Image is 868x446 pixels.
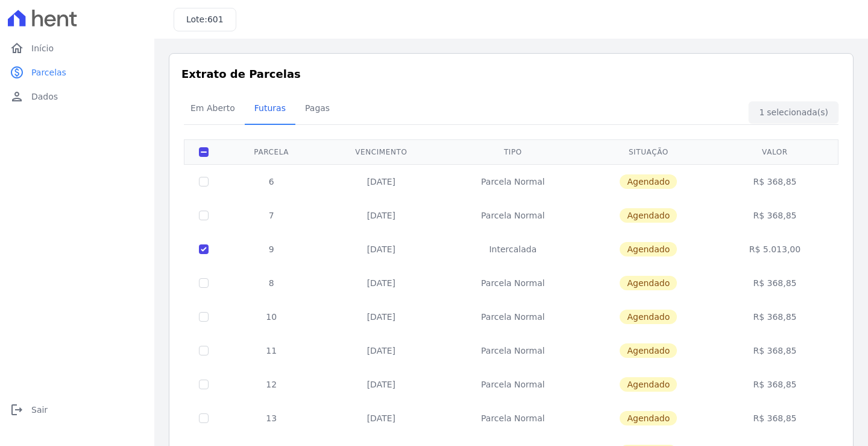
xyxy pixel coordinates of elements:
[31,91,58,103] span: Dados
[223,266,319,300] td: 8
[714,232,835,266] td: R$ 5.013,00
[442,266,583,300] td: Parcela Normal
[442,232,583,266] td: Intercalada
[319,300,442,334] td: [DATE]
[714,139,835,164] th: Valor
[620,276,677,290] span: Agendado
[620,310,677,324] span: Agendado
[31,42,54,54] span: Início
[714,300,835,334] td: R$ 368,85
[247,96,293,120] span: Futuras
[714,266,835,300] td: R$ 368,85
[31,66,66,78] span: Parcelas
[442,334,583,368] td: Parcela Normal
[245,94,295,125] a: Futuras
[319,232,442,266] td: [DATE]
[186,13,224,26] h3: Lote:
[319,199,442,232] td: [DATE]
[223,300,319,334] td: 10
[620,208,677,223] span: Agendado
[714,334,835,368] td: R$ 368,85
[319,334,442,368] td: [DATE]
[583,139,714,164] th: Situação
[319,139,442,164] th: Vencimento
[442,139,583,164] th: Tipo
[319,401,442,435] td: [DATE]
[181,94,245,125] a: Em Aberto
[442,199,583,232] td: Parcela Normal
[10,65,24,80] i: paid
[442,368,583,401] td: Parcela Normal
[10,403,24,417] i: logout
[319,266,442,300] td: [DATE]
[620,377,677,392] span: Agendado
[5,84,149,109] a: personDados
[319,164,442,199] td: [DATE]
[442,401,583,435] td: Parcela Normal
[298,96,337,120] span: Pagas
[714,368,835,401] td: R$ 368,85
[223,232,319,266] td: 9
[620,242,677,256] span: Agendado
[5,60,149,84] a: paidParcelas
[5,36,149,60] a: homeInício
[319,368,442,401] td: [DATE]
[714,164,835,199] td: R$ 368,85
[5,398,149,422] a: logoutSair
[10,89,24,104] i: person
[223,334,319,368] td: 11
[223,164,319,199] td: 6
[620,411,677,425] span: Agendado
[181,66,841,82] h3: Extrato de Parcelas
[223,199,319,232] td: 7
[183,96,242,120] span: Em Aberto
[223,368,319,401] td: 12
[620,343,677,358] span: Agendado
[223,139,319,164] th: Parcela
[207,14,224,24] span: 601
[10,41,24,56] i: home
[295,94,339,125] a: Pagas
[442,300,583,334] td: Parcela Normal
[714,199,835,232] td: R$ 368,85
[223,401,319,435] td: 13
[31,404,48,416] span: Sair
[442,164,583,199] td: Parcela Normal
[620,174,677,189] span: Agendado
[714,401,835,435] td: R$ 368,85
